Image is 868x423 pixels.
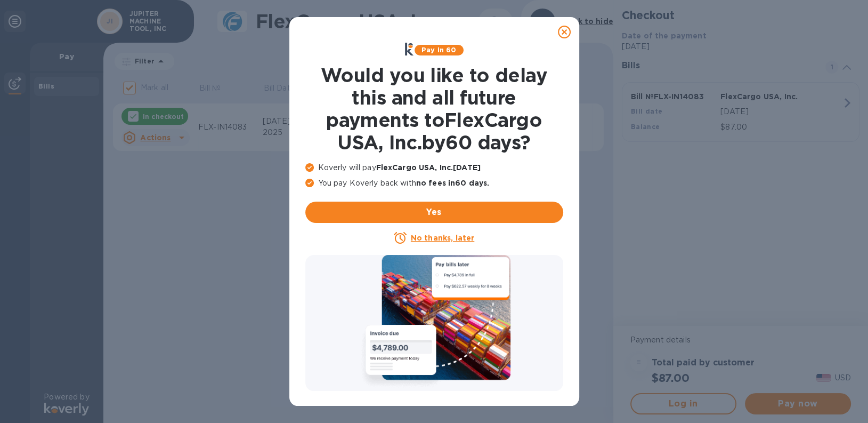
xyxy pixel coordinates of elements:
button: Yes [305,202,563,223]
u: No thanks, later [411,234,474,242]
p: Koverly will pay [305,162,563,173]
b: FlexCargo USA, Inc. [DATE] [376,163,481,172]
b: Pay in 60 [421,46,456,54]
b: no fees in 60 days . [416,179,489,187]
h1: Would you like to delay this and all future payments to FlexCargo USA, Inc. by 60 days ? [305,64,563,154]
span: Yes [314,206,555,219]
p: You pay Koverly back with [305,178,563,189]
